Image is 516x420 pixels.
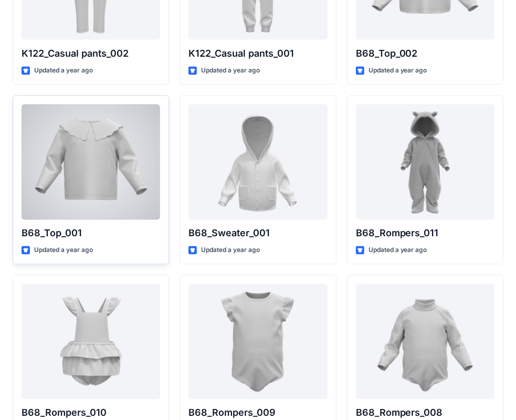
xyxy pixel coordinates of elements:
[368,65,427,76] p: Updated a year ago
[368,245,427,256] p: Updated a year ago
[188,104,327,220] a: B68_Sweater_001
[188,46,327,61] p: K122_Casual pants_001
[356,46,494,61] p: B68_Top_002
[188,284,327,400] a: B68_Rompers_009
[201,245,260,256] p: Updated a year ago
[201,65,260,76] p: Updated a year ago
[34,245,93,256] p: Updated a year ago
[22,284,160,400] a: B68_Rompers_010
[22,46,160,61] p: K122_Casual pants_002
[356,284,494,400] a: B68_Rompers_008
[356,226,494,241] p: B68_Rompers_011
[188,226,327,241] p: B68_Sweater_001
[34,65,93,76] p: Updated a year ago
[22,104,160,220] a: B68_Top_001
[356,104,494,220] a: B68_Rompers_011
[22,226,160,241] p: B68_Top_001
